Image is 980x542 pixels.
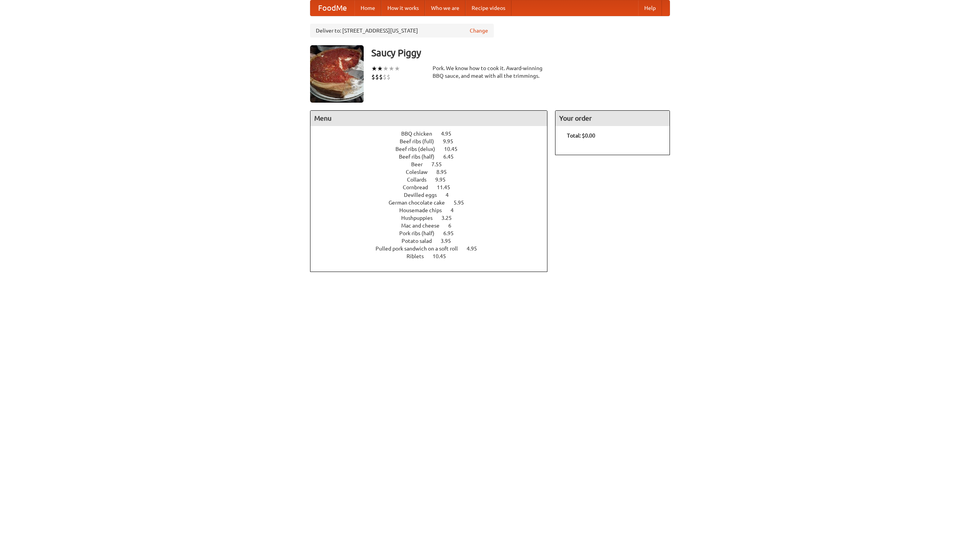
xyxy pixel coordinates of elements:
li: $ [371,73,375,81]
span: 6 [448,223,459,229]
a: Pork ribs (half) 6.95 [399,230,468,236]
span: Cornbread [403,184,436,190]
img: angular.jpg [310,45,364,103]
h4: Your order [555,111,670,126]
a: Pulled pork sandwich on a soft roll 4.95 [376,246,491,252]
a: Hushpuppies 3.25 [401,215,466,221]
h3: Saucy Piggy [371,45,670,61]
li: $ [379,73,383,81]
h4: Menu [310,111,547,126]
a: How it works [381,0,425,16]
span: 10.45 [444,146,465,152]
li: ★ [389,64,394,73]
li: $ [375,73,379,81]
span: Pulled pork sandwich on a soft roll [376,246,465,252]
a: Cornbread 11.45 [403,184,464,190]
li: ★ [394,64,400,73]
a: Coleslaw 8.95 [406,169,461,175]
span: 10.45 [433,253,454,259]
a: Beef ribs (full) 9.95 [400,138,467,144]
li: ★ [371,64,377,73]
span: 4.95 [441,131,459,137]
span: 3.25 [441,215,459,221]
a: BBQ chicken 4.95 [401,131,465,137]
span: Beer [411,161,430,167]
a: Change [470,27,488,34]
a: Who we are [425,0,465,16]
div: Pork. We know how to cook it. Award-winning BBQ sauce, and meat with all the trimmings. [433,64,547,80]
div: Deliver to: [STREET_ADDRESS][US_STATE] [310,24,494,38]
span: 5.95 [454,200,472,206]
span: German chocolate cake [389,200,452,206]
a: FoodMe [310,0,354,16]
a: Devilled eggs 4 [404,192,463,198]
span: 9.95 [443,138,461,144]
a: Beef ribs (delux) 10.45 [395,146,472,152]
a: Potato salad 3.95 [402,238,465,244]
span: 4.95 [467,246,485,252]
li: $ [387,73,390,81]
span: Housemade chips [399,207,449,213]
a: German chocolate cake 5.95 [389,200,478,206]
span: Beef ribs (delux) [395,146,443,152]
span: 6.95 [443,230,461,236]
span: Potato salad [402,238,439,244]
a: Beer 7.55 [411,161,456,167]
a: Beef ribs (half) 6.45 [399,154,468,160]
span: Beef ribs (full) [400,138,442,144]
span: 3.95 [441,238,459,244]
span: 9.95 [435,177,453,183]
li: $ [383,73,387,81]
span: Coleslaw [406,169,435,175]
span: 7.55 [431,161,449,167]
span: BBQ chicken [401,131,440,137]
span: Mac and cheese [401,223,447,229]
span: Collards [407,177,434,183]
a: Home [354,0,381,16]
span: 4 [446,192,456,198]
span: Riblets [407,253,431,259]
span: 6.45 [443,154,461,160]
a: Collards 9.95 [407,177,460,183]
span: 4 [451,207,461,213]
span: 11.45 [437,184,458,190]
span: Devilled eggs [404,192,444,198]
span: 8.95 [436,169,454,175]
a: Housemade chips 4 [399,207,468,213]
a: Mac and cheese 6 [401,223,465,229]
a: Help [638,0,662,16]
a: Riblets 10.45 [407,253,460,259]
a: Recipe videos [465,0,511,16]
span: Beef ribs (half) [399,154,442,160]
span: Hushpuppies [401,215,440,221]
span: Pork ribs (half) [399,230,442,236]
li: ★ [377,64,383,73]
li: ★ [383,64,389,73]
b: Total: $0.00 [567,133,595,139]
